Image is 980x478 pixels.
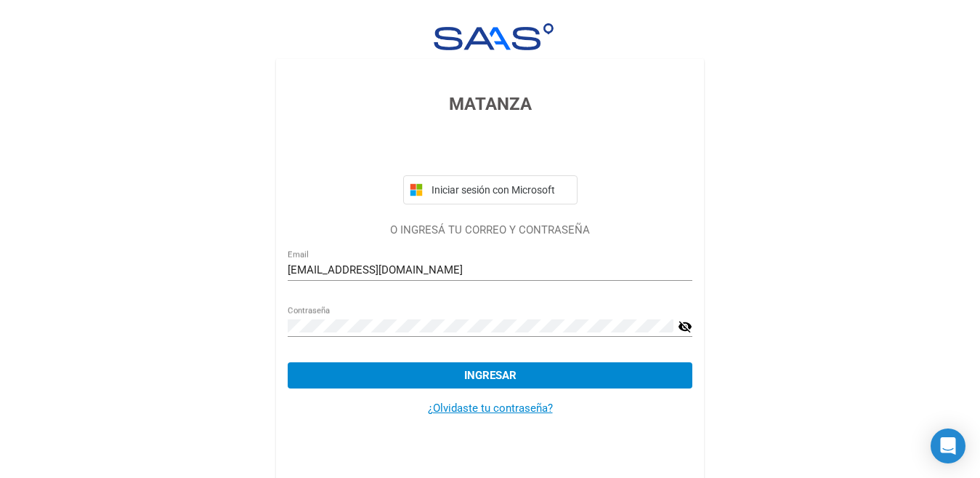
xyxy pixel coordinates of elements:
[931,429,965,463] div: Open Intercom Messenger
[288,222,692,239] p: O INGRESÁ TU CORREO Y CONTRASEÑA
[403,175,578,204] button: Iniciar sesión con Microsoft
[288,91,692,117] h3: MATANZA
[428,402,553,415] a: ¿Olvidaste tu contraseña?
[464,369,517,382] span: Ingresar
[288,362,692,389] button: Ingresar
[396,133,585,165] iframe: Botón Iniciar sesión con Google
[678,318,692,335] mat-icon: visibility_off
[429,184,571,196] span: Iniciar sesión con Microsoft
